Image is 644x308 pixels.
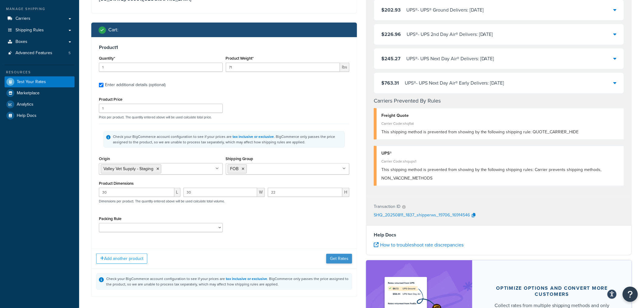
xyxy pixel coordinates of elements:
a: Analytics [5,99,75,110]
input: Enter additional details (optional) [99,83,103,87]
span: Boxes [16,39,27,44]
div: Carrier Code: shqflat [381,119,619,128]
a: Shipping Rules [5,25,75,36]
label: Shipping Group [226,156,254,161]
a: Test Your Rates [5,76,75,87]
p: Dimensions per product. The quantity entered above will be used calculate total volume. [97,199,225,203]
span: $202.93 [381,6,401,13]
a: Boxes [5,36,75,47]
a: tax inclusive or exclusive [233,134,274,139]
button: Open Resource Center [623,287,638,302]
div: UPS® - UPS 2nd Day Air® Delivers: [DATE] [407,30,493,39]
div: Resources [5,70,75,75]
span: FOB [230,166,239,172]
span: lbs [340,63,349,72]
a: Help Docs [5,110,75,121]
span: Test Your Rates [17,79,46,85]
div: Check your BigCommerce account configuration to see if your prices are . BigCommerce only passes ... [106,276,349,287]
label: Quantity* [99,56,115,61]
button: Get Rates [326,254,352,264]
li: Advanced Features [5,47,75,59]
a: Carriers [5,13,75,24]
span: Marketplace [17,91,40,96]
span: Advanced Features [16,51,52,56]
span: $763.31 [381,79,399,86]
label: Product Price [99,97,122,102]
span: Valley Vet Supply - Staging [103,166,153,172]
div: UPS® - UPS Next Day Air® Delivers: [DATE] [406,54,494,63]
a: Advanced Features5 [5,47,75,59]
label: Product Dimensions [99,181,134,186]
span: Carriers [16,16,30,21]
span: 5 [68,51,71,56]
div: Manage Shipping [5,6,75,12]
span: Shipping Rules [16,28,44,33]
h2: Cart : [108,27,118,33]
h4: Carriers Prevented By Rules [374,97,624,105]
div: Enter additional details (optional) [105,81,166,89]
span: Help Docs [17,113,37,118]
label: Origin [99,156,110,161]
h3: Product 1 [99,44,349,51]
label: Packing Rule [99,216,121,221]
input: 0.0 [99,63,223,72]
span: L [174,188,180,197]
div: UPS® - UPS Next Day Air® Early Delivers: [DATE] [405,79,504,87]
span: This shipping method is prevented from showing by the following shipping rule: QUOTE_CARRIER_HIDE [381,129,579,135]
span: H [342,188,349,197]
span: W [257,188,265,197]
a: tax inclusive or exclusive [226,276,267,282]
div: UPS® - UPS® Ground Delivers: [DATE] [406,6,484,14]
div: Check your BigCommerce account configuration to see if your prices are . BigCommerce only passes ... [113,134,342,145]
span: $226.96 [381,31,401,38]
a: How to troubleshoot rate discrepancies [374,241,464,248]
span: $245.27 [381,55,401,62]
p: SHQ_20250811_1837_shipperws_19706_16914546 [374,211,470,220]
div: Optimize options and convert more customers [487,285,617,297]
label: Product Weight* [226,56,254,61]
a: Marketplace [5,88,75,99]
input: 0.00 [226,63,340,72]
div: Carrier Code: shqups1 [381,157,619,166]
p: Price per product. The quantity entered above will be used calculate total price. [97,115,351,119]
div: UPS® [381,149,619,158]
h4: Help Docs [374,231,624,239]
button: Add another product [96,254,147,264]
div: Freight Quote [381,111,619,120]
span: Analytics [17,102,33,107]
span: This shipping method is prevented from showing by the following shipping rules: Carrier prevents ... [381,166,602,181]
p: Transaction ID [374,202,401,211]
